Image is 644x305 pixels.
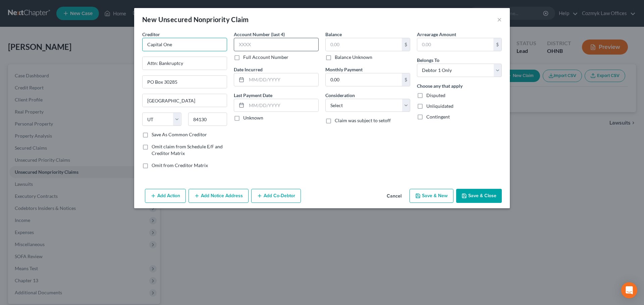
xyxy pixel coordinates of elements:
input: Enter address... [143,57,227,70]
button: Add Notice Address [189,189,249,203]
input: 0.00 [417,38,493,51]
span: Omit from Creditor Matrix [152,162,208,168]
input: Enter zip... [188,112,227,126]
span: Belongs To [417,57,439,63]
div: Open Intercom Messenger [621,282,637,298]
input: Search creditor by name... [142,38,227,51]
span: Omit claim from Schedule E/F and Creditor Matrix [152,144,223,156]
span: Contingent [426,114,450,120]
div: $ [493,38,501,51]
input: 0.00 [326,38,402,51]
button: Save & New [410,189,453,203]
label: Consideration [325,92,355,99]
span: Unliquidated [426,103,453,109]
label: Account Number (last 4) [234,31,285,38]
span: Creditor [142,31,160,37]
label: Balance Unknown [335,54,372,61]
span: Disputed [426,92,445,98]
button: Save & Close [456,189,502,203]
label: Choose any that apply [417,82,463,89]
input: Enter city... [143,94,227,107]
label: Last Payment Date [234,92,272,99]
input: MM/DD/YYYY [247,99,318,112]
button: Cancel [381,189,407,203]
label: Arrearage Amount [417,31,456,38]
div: $ [402,73,410,86]
label: Unknown [243,115,263,121]
label: Date Incurred [234,66,263,73]
div: New Unsecured Nonpriority Claim [142,15,249,24]
input: Apt, Suite, etc... [143,76,227,88]
input: MM/DD/YYYY [247,73,318,86]
button: × [497,15,502,23]
button: Add Action [145,189,186,203]
input: 0.00 [326,73,402,86]
label: Save As Common Creditor [152,131,207,138]
button: Add Co-Debtor [251,189,301,203]
label: Balance [325,31,342,38]
div: $ [402,38,410,51]
span: Claim was subject to setoff [335,118,391,123]
label: Monthly Payment [325,66,363,73]
input: XXXX [234,38,319,51]
label: Full Account Number [243,54,288,61]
